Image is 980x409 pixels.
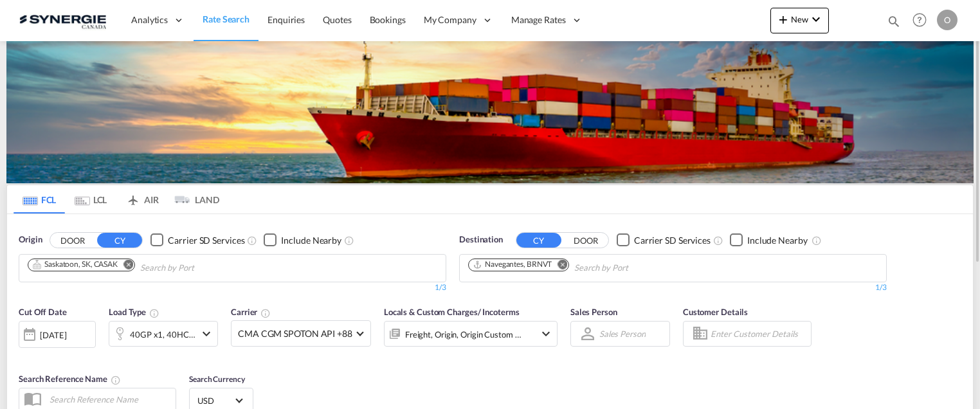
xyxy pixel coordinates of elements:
[473,259,552,270] div: Navegantes, BRNVT
[264,233,341,247] md-checkbox: Checkbox No Ink
[26,255,268,278] md-chips-wrap: Chips container. Use arrow keys to select chips.
[111,375,121,385] md-icon: Your search will be saved by the below given name
[384,307,520,317] span: Locals & Custom Charges
[199,326,214,341] md-icon: icon-chevron-down
[323,14,351,25] span: Quotes
[268,14,305,25] span: Enquiries
[549,259,568,272] button: Remove
[19,282,446,293] div: 1/3
[887,14,901,28] md-icon: icon-magnify
[538,326,554,341] md-icon: icon-chevron-down
[65,185,116,214] md-tab-item: LCL
[247,235,257,246] md-icon: Unchecked: Search for CY (Container Yard) services for all selected carriers.Checked : Search for...
[14,185,65,214] md-tab-item: FCL
[713,235,723,246] md-icon: Unchecked: Search for CY (Container Yard) services for all selected carriers.Checked : Search for...
[6,41,974,183] img: LCL+%26+FCL+BACKGROUND.png
[909,9,930,31] span: Help
[808,12,824,27] md-icon: icon-chevron-down
[459,282,887,293] div: 1/3
[19,6,106,35] img: 1f56c880d42311ef80fc7dca854c8e59.png
[747,234,808,247] div: Include Nearby
[115,259,134,272] button: Remove
[370,14,406,25] span: Bookings
[405,325,522,343] div: Freight Origin Origin Custom Destination Destination Custom Factory Stuffing
[473,259,554,270] div: Press delete to remove this chip.
[203,14,250,24] span: Rate Search
[19,233,42,246] span: Origin
[937,10,957,30] div: O
[384,321,558,347] div: Freight Origin Origin Custom Destination Destination Custom Factory Stuffingicon-chevron-down
[459,233,503,246] span: Destination
[50,233,95,248] button: DOOR
[109,307,159,317] span: Load Type
[32,259,118,270] div: Saskatoon, SK, CASAK
[344,235,354,246] md-icon: Unchecked: Ignores neighbouring ports when fetching rates.Checked : Includes neighbouring ports w...
[516,233,561,248] button: CY
[776,14,824,24] span: New
[168,234,244,247] div: Carrier SD Services
[125,192,141,202] md-icon: icon-airplane
[150,233,244,247] md-checkbox: Checkbox No Ink
[149,308,159,318] md-icon: icon-information-outline
[812,235,822,246] md-icon: Unchecked: Ignores neighbouring ports when fetching rates.Checked : Includes neighbouring ports w...
[238,327,352,340] span: CMA CGM SPOTON API +88
[574,258,696,278] input: Chips input.
[563,233,608,248] button: DOOR
[168,185,219,214] md-tab-item: LAND
[40,329,66,341] div: [DATE]
[598,325,647,343] md-select: Sales Person
[97,233,142,248] button: CY
[776,12,791,27] md-icon: icon-plus 400-fg
[14,185,219,214] md-pagination-wrapper: Use the left and right arrow keys to navigate between tabs
[887,14,901,33] div: icon-magnify
[19,347,28,364] md-datepicker: Select
[19,374,121,384] span: Search Reference Name
[130,325,195,343] div: 40GP x1 40HC x1
[231,307,271,317] span: Carrier
[109,321,218,347] div: 40GP x1 40HC x1icon-chevron-down
[770,8,829,33] button: icon-plus 400-fgNewicon-chevron-down
[260,308,271,318] md-icon: The selected Trucker/Carrierwill be displayed in the rate results If the rates are from another f...
[189,374,245,384] span: Search Currency
[466,255,702,278] md-chips-wrap: Chips container. Use arrow keys to select chips.
[116,185,168,214] md-tab-item: AIR
[711,324,807,343] input: Enter Customer Details
[478,307,520,317] span: / Incoterms
[197,395,233,406] span: USD
[424,14,476,26] span: My Company
[140,258,262,278] input: Chips input.
[19,321,96,348] div: [DATE]
[511,14,566,26] span: Manage Rates
[131,14,168,26] span: Analytics
[909,9,937,32] div: Help
[730,233,808,247] md-checkbox: Checkbox No Ink
[281,234,341,247] div: Include Nearby
[43,390,176,409] input: Search Reference Name
[570,307,617,317] span: Sales Person
[634,234,711,247] div: Carrier SD Services
[32,259,120,270] div: Press delete to remove this chip.
[617,233,711,247] md-checkbox: Checkbox No Ink
[683,307,748,317] span: Customer Details
[19,307,67,317] span: Cut Off Date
